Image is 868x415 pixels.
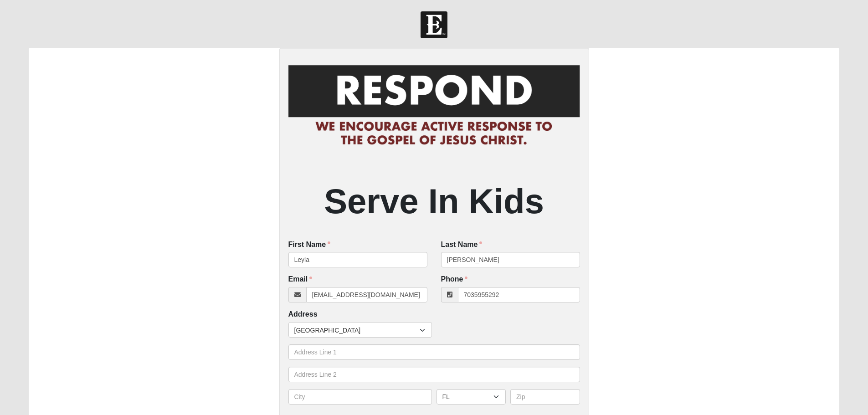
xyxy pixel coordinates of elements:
[510,389,580,405] input: Zip
[288,240,331,250] label: First Name
[288,309,318,320] label: Address
[441,274,468,285] label: Phone
[288,344,580,360] input: Address Line 1
[294,323,420,338] span: [GEOGRAPHIC_DATA]
[288,274,313,285] label: Email
[288,180,580,222] h2: Serve In Kids
[288,57,580,154] img: RespondCardHeader.png
[288,367,580,382] input: Address Line 2
[441,240,483,250] label: Last Name
[421,11,447,38] img: Church of Eleven22 Logo
[288,389,432,405] input: City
